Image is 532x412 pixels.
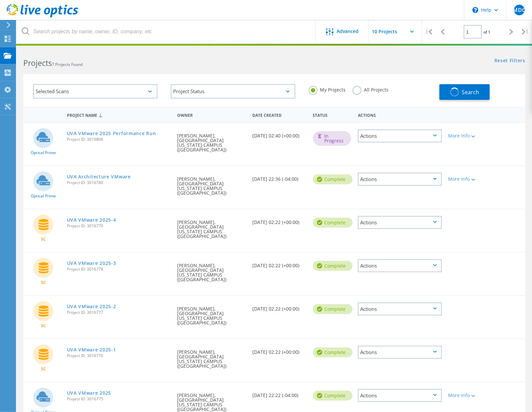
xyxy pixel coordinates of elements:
[313,347,353,357] div: Complete
[33,84,157,99] div: Selected Scans
[174,166,249,202] div: [PERSON_NAME], [GEOGRAPHIC_DATA][US_STATE] CAMPUS ([GEOGRAPHIC_DATA])
[67,131,156,136] a: UVA VMware 2025 Performance Run
[249,296,310,318] div: [DATE] 02:22 (+00:00)
[494,58,525,64] a: Reset Filters
[52,62,83,67] span: 7 Projects Found
[67,224,171,228] span: Project ID: 3016779
[31,151,56,155] span: Optical Prime
[41,281,46,285] span: SC
[41,237,46,241] span: SC
[67,354,171,358] span: Project ID: 3016776
[67,310,171,314] span: Project ID: 3016777
[472,7,478,13] svg: \n
[310,108,355,121] div: Status
[67,304,116,309] a: UVA VMware 2025-2
[31,194,56,198] span: Optical Prime
[249,123,310,145] div: [DATE] 02:40 (+00:00)
[249,339,310,361] div: [DATE] 02:22 (+00:00)
[174,123,249,159] div: [PERSON_NAME], [GEOGRAPHIC_DATA][US_STATE] CAMPUS ([GEOGRAPHIC_DATA])
[313,218,353,228] div: Complete
[174,339,249,375] div: [PERSON_NAME], [GEOGRAPHIC_DATA][US_STATE] CAMPUS ([GEOGRAPHIC_DATA])
[313,174,353,184] div: Complete
[67,137,171,141] span: Project ID: 3019806
[358,216,441,229] div: Actions
[67,397,171,401] span: Project ID: 3016775
[448,393,482,398] div: More Info
[353,86,389,92] label: All Projects
[483,29,490,35] span: of 1
[439,84,490,100] button: Search
[67,218,116,222] a: UVA VMware 2025-4
[358,303,441,315] div: Actions
[313,391,353,401] div: Complete
[174,108,249,121] div: Owner
[64,108,174,121] div: Project Name
[249,209,310,231] div: [DATE] 02:22 (+00:00)
[174,209,249,245] div: [PERSON_NAME], [GEOGRAPHIC_DATA][US_STATE] CAMPUS ([GEOGRAPHIC_DATA])
[41,324,46,328] span: SC
[249,108,310,121] div: Date Created
[313,131,352,146] div: In Progress
[174,296,249,332] div: [PERSON_NAME], [GEOGRAPHIC_DATA][US_STATE] CAMPUS ([GEOGRAPHIC_DATA])
[513,7,525,13] span: MDC
[462,89,479,96] span: Search
[358,173,441,186] div: Actions
[249,166,310,188] div: [DATE] 22:36 (-04:00)
[41,367,46,371] span: SC
[174,253,249,289] div: [PERSON_NAME], [GEOGRAPHIC_DATA][US_STATE] CAMPUS ([GEOGRAPHIC_DATA])
[355,108,445,121] div: Actions
[358,389,441,402] div: Actions
[171,84,295,99] div: Project Status
[309,86,346,92] label: My Projects
[422,20,436,44] div: |
[448,177,482,181] div: More Info
[313,304,353,314] div: Complete
[358,259,441,272] div: Actions
[358,346,441,359] div: Actions
[249,382,310,404] div: [DATE] 22:22 (-04:00)
[67,181,171,185] span: Project ID: 3016780
[518,20,532,44] div: |
[337,29,359,34] span: Advanced
[358,129,441,142] div: Actions
[313,261,353,271] div: Complete
[249,253,310,275] div: [DATE] 02:22 (+00:00)
[67,174,131,179] a: UVA Architecture VMware
[67,261,116,266] a: UVA VMware 2025-3
[67,267,171,271] span: Project ID: 3016778
[17,20,316,43] input: Search projects by name, owner, ID, company, etc
[67,347,116,352] a: UVA VMware 2025-1
[67,391,112,395] a: UVA VMware 2025
[448,133,482,138] div: More Info
[7,14,78,19] a: Live Optics Dashboard
[23,58,52,68] b: Projects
